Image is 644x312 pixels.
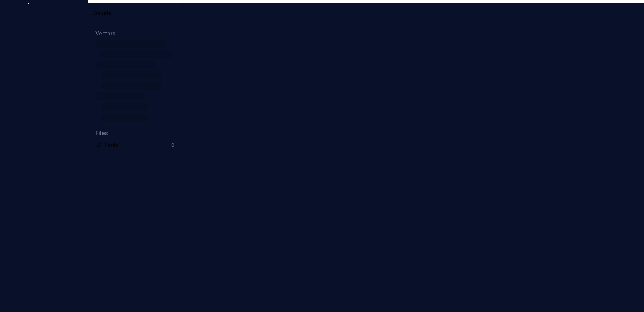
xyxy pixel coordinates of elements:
div: Vectors [95,30,174,37]
div: Files [95,129,174,137]
div: 0 [171,142,174,148]
a: Fonts0 [92,139,177,151]
div: Assets [94,9,179,17]
div: Fonts [105,141,171,149]
svg: Supernova Logo [25,3,63,11]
